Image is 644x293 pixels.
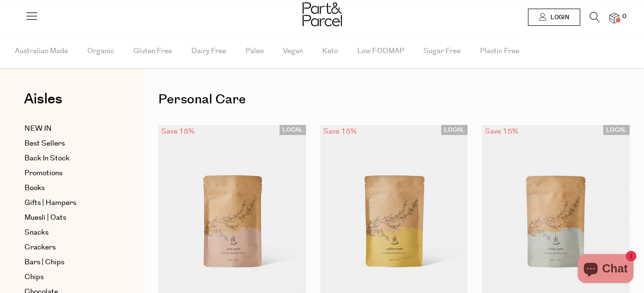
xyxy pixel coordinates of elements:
[620,12,629,21] span: 0
[24,123,52,135] span: NEW IN
[24,257,64,268] span: Bars | Chips
[548,13,569,22] span: Login
[158,89,630,111] h1: Personal Care
[357,34,404,68] span: Low FODMAP
[133,34,172,68] span: Gluten Free
[603,125,630,135] span: LOCAL
[320,125,360,138] div: Save 15%
[246,34,264,68] span: Paleo
[24,227,48,238] span: Snacks
[191,34,226,68] span: Dairy Free
[423,34,461,68] span: Sugar Free
[24,138,112,149] a: Best Sellers
[24,153,70,164] span: Back In Stock
[482,125,521,138] div: Save 15%
[24,257,112,268] a: Bars | Chips
[87,34,114,68] span: Organic
[322,34,338,68] span: Keto
[24,212,66,224] span: Muesli | Oats
[528,9,580,26] a: Login
[609,13,619,23] a: 0
[575,254,636,285] inbox-online-store-chat: Shopify online store chat
[24,168,112,179] a: Promotions
[24,168,62,179] span: Promotions
[24,92,62,116] a: Aisles
[24,123,112,135] a: NEW IN
[24,138,65,149] span: Best Sellers
[24,242,112,253] a: Crackers
[24,182,112,194] a: Books
[24,153,112,164] a: Back In Stock
[280,125,306,135] span: LOCAL
[441,125,468,135] span: LOCAL
[24,197,112,209] a: Gifts | Hampers
[24,212,112,224] a: Muesli | Oats
[24,242,56,253] span: Crackers
[24,89,62,110] span: Aisles
[24,197,76,209] span: Gifts | Hampers
[15,34,68,68] span: Australian Made
[24,271,112,283] a: Chips
[24,182,45,194] span: Books
[24,271,44,283] span: Chips
[480,34,519,68] span: Plastic Free
[24,227,112,238] a: Snacks
[303,2,342,26] img: Part&Parcel
[283,34,303,68] span: Vegan
[158,125,198,138] div: Save 15%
